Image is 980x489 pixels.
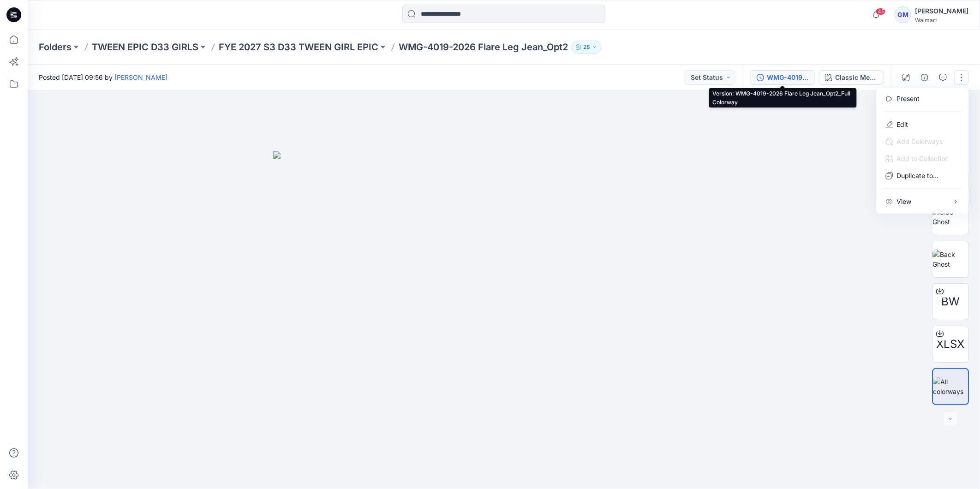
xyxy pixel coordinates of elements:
[819,70,884,85] button: Classic Med Wash
[39,72,167,82] span: Posted [DATE] 09:56 by
[876,8,886,15] span: 45
[932,207,968,227] img: Side Ghost
[399,41,568,54] p: WMG-4019-2026 Flare Leg Jean_Opt2
[915,17,968,24] div: Walmart
[92,41,198,54] a: TWEEN EPIC D33 GIRLS
[932,250,968,269] img: Back Ghost
[915,6,968,17] div: [PERSON_NAME]
[937,336,965,352] span: XLSX
[897,197,912,206] p: View
[751,70,815,85] button: WMG-4019-2026 Flare Leg Jean_Opt2_Full Colorway
[933,377,968,396] img: All colorways
[897,94,920,103] a: Present
[897,119,908,129] a: Edit
[897,171,939,180] p: Duplicate to...
[219,41,378,54] a: FYE 2027 S3 D33 TWEEN GIRL EPIC
[39,41,72,54] a: Folders
[114,73,167,81] a: [PERSON_NAME]
[941,293,960,310] span: BW
[273,151,735,489] img: eyJhbGciOiJIUzI1NiIsImtpZCI6IjAiLCJzbHQiOiJzZXMiLCJ0eXAiOiJKV1QifQ.eyJkYXRhIjp7InR5cGUiOiJzdG9yYW...
[572,41,602,54] button: 28
[767,72,809,83] div: WMG-4019-2026 Flare Leg Jean_Opt2_Full Colorway
[583,42,590,52] p: 28
[835,72,878,83] div: Classic Med Wash
[895,6,911,23] div: GM
[917,70,932,85] button: Details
